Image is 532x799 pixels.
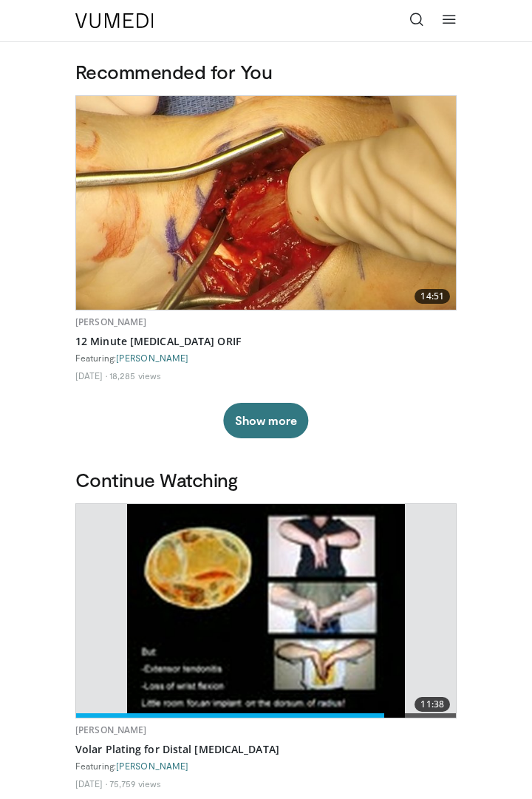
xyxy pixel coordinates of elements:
[223,403,308,438] button: Show more
[75,60,457,84] h3: Recommended for You
[415,697,450,712] span: 11:38
[76,96,456,310] img: 99621ec1-f93f-4954-926a-d628ad4370b3.jpg.620x360_q85_upscale.jpg
[116,761,188,771] a: [PERSON_NAME]
[76,504,456,718] a: 11:38
[75,742,457,757] a: Volar Plating for Distal [MEDICAL_DATA]
[75,760,457,772] div: Featuring:
[109,370,161,381] li: 18,285 views
[75,334,457,349] a: 12 Minute [MEDICAL_DATA] ORIF
[75,724,147,736] a: [PERSON_NAME]
[116,353,188,363] a: [PERSON_NAME]
[75,778,107,789] li: [DATE]
[75,352,457,364] div: Featuring:
[76,96,456,310] a: 14:51
[109,778,161,789] li: 75,759 views
[75,468,457,492] h3: Continue Watching
[75,370,107,381] li: [DATE]
[415,289,450,304] span: 14:51
[75,13,154,28] img: VuMedi Logo
[127,504,405,718] img: Vumedi-_volar_plating_100006814_3.jpg.620x360_q85_upscale.jpg
[75,316,147,328] a: [PERSON_NAME]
